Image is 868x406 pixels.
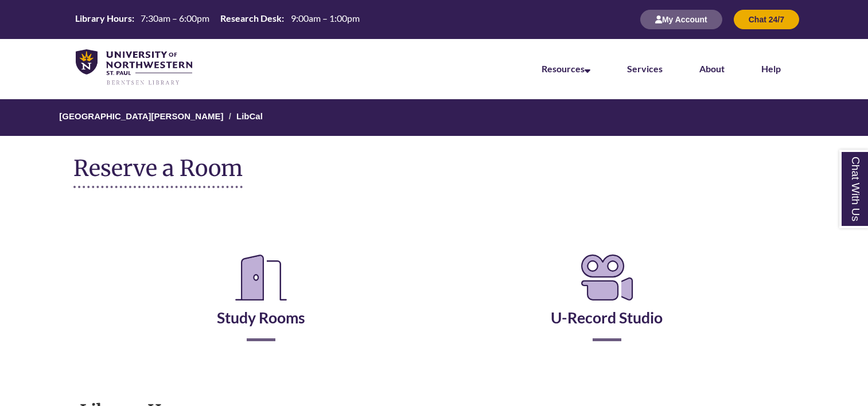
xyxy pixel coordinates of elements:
[551,280,663,327] a: U-Record Studio
[73,99,794,136] nav: Breadcrumb
[640,14,722,24] a: My Account
[640,10,722,29] button: My Account
[734,10,799,29] button: Chat 24/7
[76,49,192,86] img: UNWSP Library Logo
[734,14,799,24] a: Chat 24/7
[73,156,243,188] h1: Reserve a Room
[71,12,364,27] a: Hours Today
[291,13,360,24] span: 9:00am – 1:00pm
[59,111,223,121] a: [GEOGRAPHIC_DATA][PERSON_NAME]
[71,12,136,25] th: Library Hours:
[73,217,794,375] div: Reserve a Room
[699,63,725,74] a: About
[216,12,286,25] th: Research Desk:
[71,12,364,26] table: Hours Today
[627,63,663,74] a: Services
[236,111,263,121] a: LibCal
[761,63,781,74] a: Help
[217,280,305,327] a: Study Rooms
[141,13,209,24] span: 7:30am – 6:00pm
[542,63,590,74] a: Resources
